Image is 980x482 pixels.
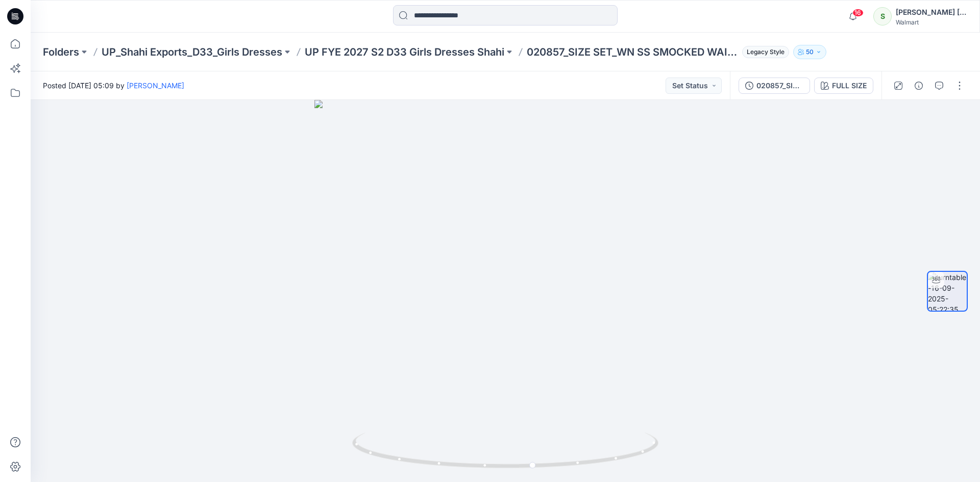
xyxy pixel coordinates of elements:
div: S​ [873,7,892,26]
div: 020857_SIZE SET_WN SS SMOCKED WAIST DR [756,80,803,91]
span: Posted [DATE] 05:09 by [43,80,184,91]
span: 16 [852,9,864,17]
button: 020857_SIZE SET_WN SS SMOCKED WAIST DR [739,78,810,94]
p: 50 [806,46,814,58]
p: 020857_SIZE SET_WN SS SMOCKED WAIST DR [527,45,738,59]
a: [PERSON_NAME] [127,81,184,90]
button: FULL SIZE [814,78,873,94]
a: Folders [43,45,79,59]
a: UP_Shahi Exports_D33_Girls Dresses [102,45,282,59]
img: turntable-16-09-2025-05:22:35 [928,272,967,311]
span: Legacy Style [742,46,789,58]
div: FULL SIZE [832,80,867,91]
a: UP FYE 2027 S2 D33 Girls Dresses Shahi [305,45,504,59]
div: Walmart [896,18,967,26]
button: Legacy Style [738,45,789,59]
button: 50 [793,45,826,59]
button: Details [911,78,927,94]
div: [PERSON_NAME] ​[PERSON_NAME] [896,6,967,18]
